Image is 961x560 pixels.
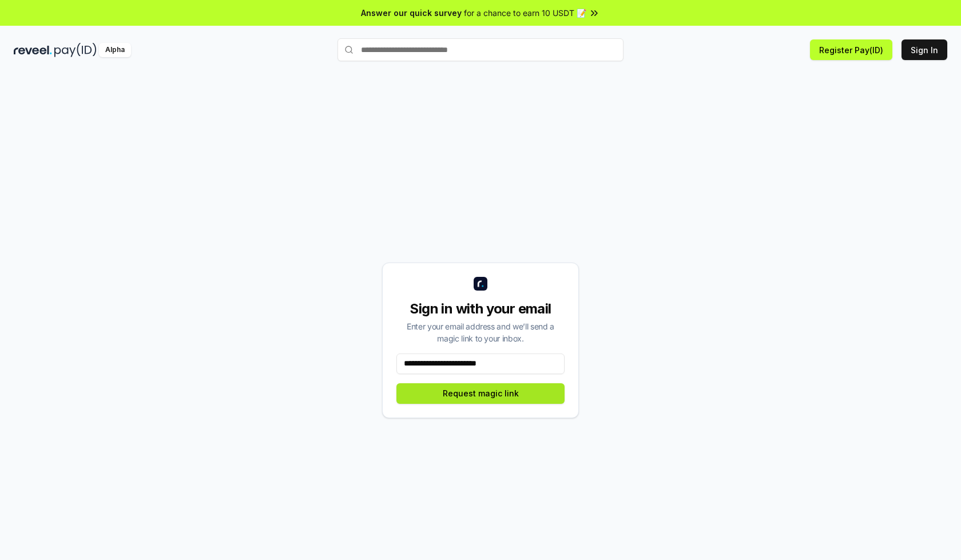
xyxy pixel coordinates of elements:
div: Enter your email address and we’ll send a magic link to your inbox. [396,320,565,344]
img: reveel_dark [14,43,52,57]
img: logo_small [474,277,487,291]
div: Sign in with your email [396,300,565,318]
span: for a chance to earn 10 USDT 📝 [464,7,586,19]
img: pay_id [54,43,97,57]
button: Register Pay(ID) [810,39,892,60]
div: Alpha [99,43,131,57]
button: Sign In [902,39,947,60]
button: Request magic link [396,383,565,404]
span: Answer our quick survey [361,7,462,19]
